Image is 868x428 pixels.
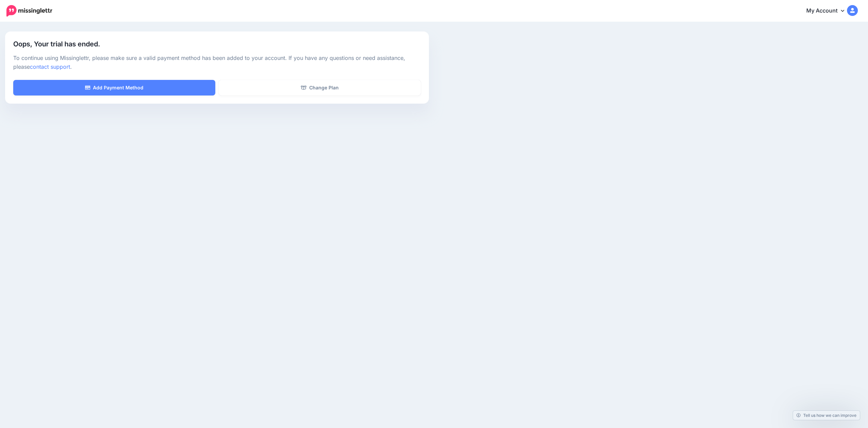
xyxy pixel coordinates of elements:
[219,80,421,95] a: Change Plan
[800,3,858,19] a: My Account
[6,5,52,17] img: Missinglettr
[13,80,215,95] a: Add Payment Method
[30,63,70,70] a: contact support
[793,411,860,420] a: Tell us how we can improve
[13,40,421,49] h3: Oops, Your trial has ended.
[13,54,421,71] p: To continue using Missinglettr, please make sure a valid payment method has been added to your ac...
